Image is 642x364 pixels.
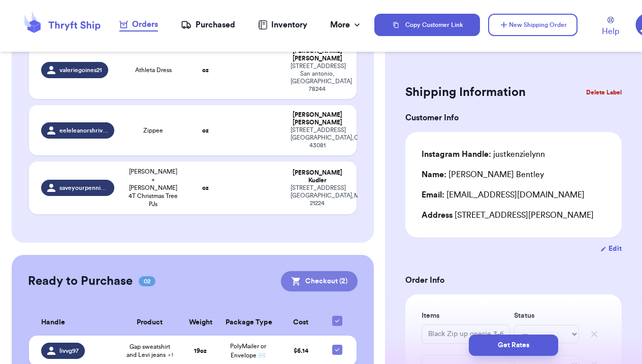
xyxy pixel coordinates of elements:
span: Address [422,211,453,219]
div: [STREET_ADDRESS] [GEOGRAPHIC_DATA] , MD 21224 [291,184,344,207]
h2: Ready to Purchase [28,273,133,289]
div: justkenzielynn [422,148,545,160]
span: + 1 [168,352,173,358]
span: Name: [422,171,446,179]
strong: 19 oz [194,348,207,354]
span: valeriegoines21 [59,66,102,74]
label: Status [514,311,579,321]
button: Get Rates [469,335,558,356]
div: [STREET_ADDRESS] San antonio , [GEOGRAPHIC_DATA] 78244 [291,62,344,93]
span: $ 6.14 [294,348,308,354]
span: 02 [139,276,155,286]
span: eeleleanorshriver [59,126,109,135]
label: Items [422,311,510,321]
span: livvg97 [59,347,79,355]
th: Product [118,310,181,336]
strong: oz [202,127,209,134]
span: Gap sweatshirt and Levi jeans [124,343,175,359]
th: Weight [181,310,219,336]
span: PolyMailer or Envelope ✉️ [230,343,266,358]
div: [EMAIL_ADDRESS][DOMAIN_NAME] [422,189,605,201]
span: Athleta Dress [135,66,172,74]
strong: oz [202,67,209,73]
span: [PERSON_NAME] + [PERSON_NAME] 4T Christmas Tree PJs [126,168,180,208]
div: [STREET_ADDRESS] [GEOGRAPHIC_DATA] , OH 43081 [291,126,344,149]
div: [PERSON_NAME] [PERSON_NAME] [291,47,344,62]
button: New Shipping Order [488,14,577,36]
a: Inventory [258,19,307,31]
div: [PERSON_NAME] Bentley [422,169,544,181]
span: Instagram Handle: [422,150,491,158]
span: Help [602,25,619,38]
span: Handle [41,317,65,328]
th: Cost [277,310,325,336]
button: Copy Customer Link [374,14,480,36]
div: More [330,19,362,31]
h3: Customer Info [405,112,622,124]
span: saveyourpennies01 [59,184,109,192]
a: Help [602,17,619,38]
h3: Order Info [405,274,622,286]
button: Checkout (2) [281,271,358,291]
a: Orders [119,18,158,31]
th: Package Type [219,310,277,336]
span: Zippee [143,126,163,135]
h2: Shipping Information [405,84,526,101]
button: Delete Label [582,81,626,104]
div: [PERSON_NAME] [PERSON_NAME] [291,111,344,126]
strong: oz [202,185,209,191]
div: [PERSON_NAME] Kudler [291,169,344,184]
button: Edit [600,244,622,254]
span: Email: [422,191,444,199]
a: Purchased [181,19,235,31]
div: [STREET_ADDRESS][PERSON_NAME] [422,209,605,221]
div: Orders [119,18,158,30]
